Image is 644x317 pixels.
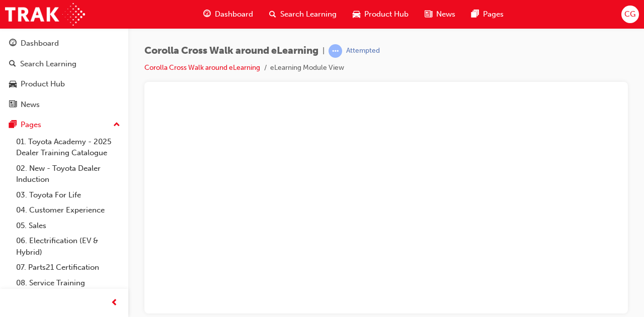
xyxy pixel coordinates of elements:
span: guage-icon [9,39,17,48]
a: 04. Customer Experience [12,202,124,218]
span: Product Hub [364,9,409,20]
a: Corolla Cross Walk around eLearning [144,63,260,72]
span: learningRecordVerb_ATTEMPT-icon [329,44,342,58]
img: Trak [5,3,85,26]
span: pages-icon [471,8,479,21]
span: | [323,45,325,57]
span: pages-icon [9,121,17,130]
a: 01. Toyota Academy - 2025 Dealer Training Catalogue [12,134,124,161]
a: pages-iconPages [463,4,512,25]
span: up-icon [113,119,120,132]
span: Dashboard [215,9,253,20]
a: Product Hub [4,75,124,93]
span: news-icon [9,100,17,110]
a: News [4,95,124,114]
span: prev-icon [111,297,118,309]
a: 02. New - Toyota Dealer Induction [12,161,124,187]
div: Product Hub [21,78,65,90]
span: search-icon [9,60,16,69]
span: Corolla Cross Walk around eLearning [144,45,318,57]
a: 07. Parts21 Certification [12,260,124,275]
button: Pages [4,116,124,134]
a: Search Learning [4,55,124,73]
span: car-icon [353,8,360,21]
div: Search Learning [20,58,76,70]
span: search-icon [269,8,276,21]
a: 03. Toyota For Life [12,187,124,203]
a: 06. Electrification (EV & Hybrid) [12,233,124,260]
div: News [21,99,40,111]
a: Dashboard [4,34,124,53]
div: Attempted [346,46,380,56]
span: News [436,9,455,20]
span: Pages [483,9,504,20]
span: guage-icon [203,8,211,21]
a: 05. Sales [12,218,124,234]
span: car-icon [9,80,17,89]
div: Dashboard [21,38,59,49]
a: car-iconProduct Hub [345,4,417,25]
span: CG [624,9,635,20]
a: search-iconSearch Learning [261,4,345,25]
div: Pages [21,119,41,131]
li: eLearning Module View [270,62,344,74]
button: CG [621,6,639,23]
a: guage-iconDashboard [195,4,261,25]
span: news-icon [425,8,432,21]
a: 08. Service Training [12,275,124,291]
button: DashboardSearch LearningProduct HubNews [4,32,124,116]
a: news-iconNews [417,4,463,25]
span: Search Learning [280,9,337,20]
